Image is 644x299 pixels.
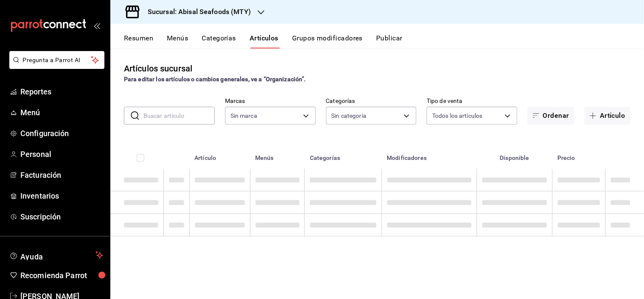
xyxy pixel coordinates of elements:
[20,107,103,118] span: Menú
[6,62,104,71] a: Pregunta a Parrot AI
[332,111,367,120] span: Sin categoría
[250,34,278,48] button: Artículos
[292,34,363,48] button: Grupos modificadores
[20,86,103,97] span: Reportes
[552,142,605,169] th: Precio
[326,98,417,104] label: Categorías
[124,34,153,48] button: Resumen
[9,51,104,69] button: Pregunta a Parrot AI
[225,98,316,104] label: Marcas
[20,128,103,139] span: Configuración
[124,76,306,83] strong: Para editar los artículos o cambios generales, ve a “Organización”.
[20,250,92,260] span: Ayuda
[432,111,483,120] span: Todos los artículos
[124,34,644,48] div: navigation tabs
[93,22,100,29] button: open_drawer_menu
[376,34,402,48] button: Publicar
[20,148,103,160] span: Personal
[20,169,103,181] span: Facturación
[20,270,103,281] span: Recomienda Parrot
[167,34,188,48] button: Menús
[585,107,630,125] button: Artículo
[202,34,236,48] button: Categorías
[477,142,553,169] th: Disponible
[382,142,477,169] th: Modificadores
[143,107,215,124] input: Buscar artículo
[528,107,574,125] button: Ordenar
[189,142,250,169] th: Artículo
[427,98,517,104] label: Tipo de venta
[20,211,103,222] span: Suscripción
[141,7,251,17] h3: Sucursal: Abisal Seafoods (MTY)
[20,190,103,202] span: Inventarios
[23,56,91,65] span: Pregunta a Parrot AI
[305,142,382,169] th: Categorías
[124,62,192,75] div: Artículos sucursal
[231,111,257,120] span: Sin marca
[250,142,305,169] th: Menús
